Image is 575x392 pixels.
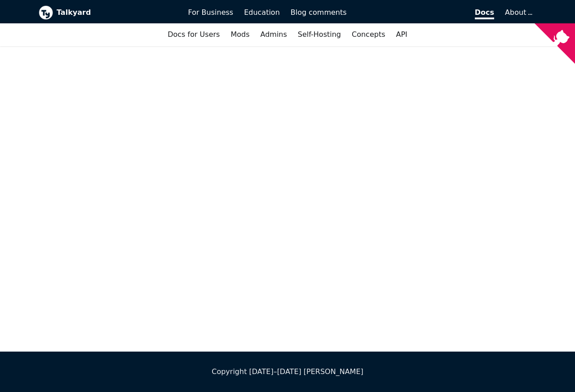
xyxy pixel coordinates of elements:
[239,5,285,20] a: Education
[57,7,176,18] b: Talkyard
[39,5,53,20] img: Talkyard logo
[188,8,234,17] span: For Business
[292,27,346,42] a: Self-Hosting
[39,366,536,378] div: Copyright [DATE]–[DATE] [PERSON_NAME]
[391,27,413,42] a: API
[285,5,352,20] a: Blog comments
[346,27,391,42] a: Concepts
[39,5,176,20] a: Talkyard logoTalkyard
[255,27,292,42] a: Admins
[183,5,239,20] a: For Business
[352,5,500,20] a: Docs
[244,8,280,17] span: Education
[505,8,531,17] a: About
[475,8,494,19] span: Docs
[162,27,225,42] a: Docs for Users
[225,27,255,42] a: Mods
[291,8,347,17] span: Blog comments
